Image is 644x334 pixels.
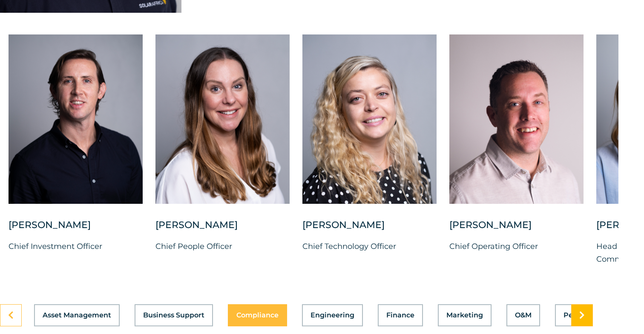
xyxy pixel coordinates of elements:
span: Finance [386,312,414,319]
p: Chief Investment Officer [9,240,143,253]
span: People Operations [563,312,629,319]
div: [PERSON_NAME] [449,219,584,240]
div: [PERSON_NAME] [155,219,290,240]
span: Asset Management [43,312,111,319]
span: O&M [515,312,532,319]
p: Chief People Officer [155,240,290,253]
span: Compliance [236,312,279,319]
span: Business Support [143,312,204,319]
div: [PERSON_NAME] [9,219,143,240]
div: [PERSON_NAME] [302,219,437,240]
p: Chief Technology Officer [302,240,437,253]
span: Engineering [310,312,354,319]
p: Chief Operating Officer [449,240,584,253]
span: Marketing [446,312,483,319]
